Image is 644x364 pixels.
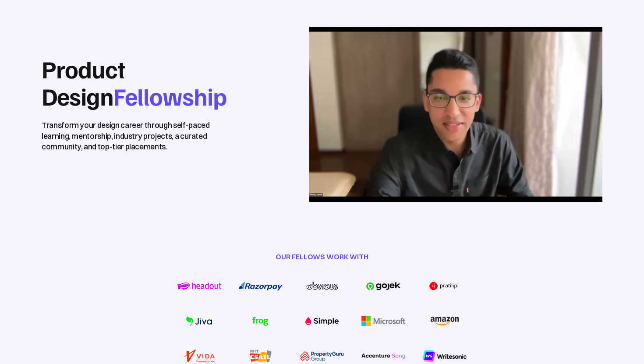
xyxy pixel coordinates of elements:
[276,251,368,262] div: Our Fellows work with
[42,56,248,110] h1: Product Design
[239,279,283,293] img: Razorpay logo
[177,350,221,363] img: vida by hero logo
[423,279,467,293] img: pratilipi logo
[300,315,344,328] img: Simple's brand logo
[239,315,283,328] img: frog design logo
[113,81,226,111] span: Fellowship
[42,120,217,152] p: Transform your design career through self-paced learning, mentorship, industry projects, a curate...
[361,279,405,293] img: gojek logo
[177,315,221,328] img: jiva logo
[300,279,344,293] img: obvious logo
